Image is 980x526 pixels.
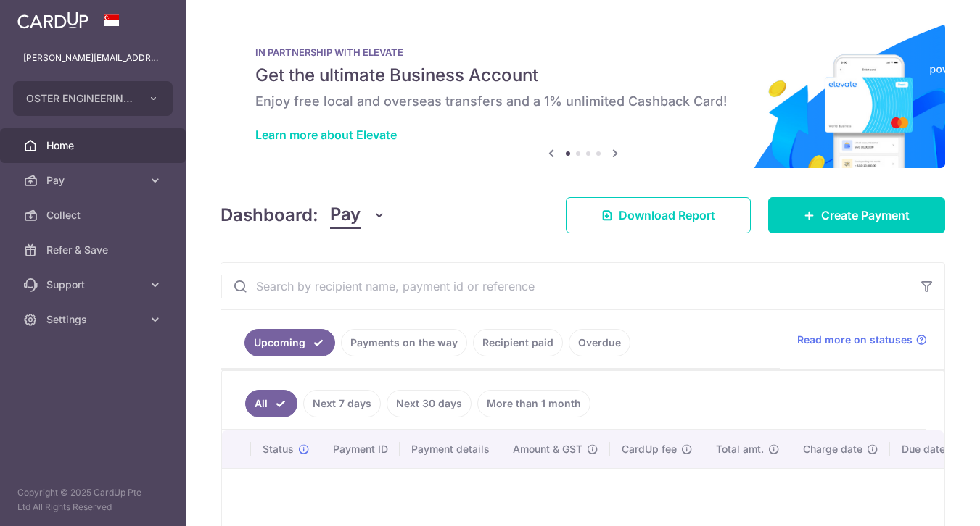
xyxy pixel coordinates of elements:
button: OSTER ENGINEERING PTE. LTD. [13,81,173,116]
span: Support [46,277,142,292]
span: Charge date [803,442,862,456]
img: Renovation banner [221,23,945,168]
span: Status [263,442,294,456]
a: Create Payment [768,197,945,233]
span: Download Report [619,206,715,224]
a: Read more on statuses [797,333,927,347]
span: OSTER ENGINEERING PTE. LTD. [26,91,133,106]
a: Recipient paid [473,329,563,356]
h6: Enjoy free local and overseas transfers and a 1% unlimited Cashback Card! [255,93,910,110]
h5: Get the ultimate Business Account [255,64,910,87]
p: [PERSON_NAME][EMAIL_ADDRESS][DOMAIN_NAME] [23,51,162,65]
th: Payment ID [321,430,400,468]
a: Upcoming [244,329,335,356]
span: Create Payment [821,206,910,224]
span: Home [46,138,142,153]
span: Total amt. [716,442,764,456]
span: Settings [46,312,142,327]
span: Pay [46,173,142,188]
span: Pay [330,201,361,229]
img: CardUp [17,12,88,29]
a: Payments on the way [341,329,467,356]
button: Pay [330,201,386,229]
span: Due date [902,442,945,456]
span: Amount & GST [513,442,582,456]
span: CardUp fee [622,442,677,456]
a: Next 30 days [387,390,472,417]
span: Collect [46,208,142,222]
input: Search by recipient name, payment id or reference [221,263,910,309]
a: All [245,390,297,417]
h4: Dashboard: [221,202,318,228]
a: Download Report [566,197,751,233]
a: Learn more about Elevate [255,128,397,142]
span: Read more on statuses [797,333,913,347]
span: Refer & Save [46,243,142,257]
a: Next 7 days [303,390,381,417]
a: More than 1 month [477,390,590,417]
a: Overdue [569,329,630,356]
p: IN PARTNERSHIP WITH ELEVATE [255,46,910,58]
th: Payment details [400,430,501,468]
